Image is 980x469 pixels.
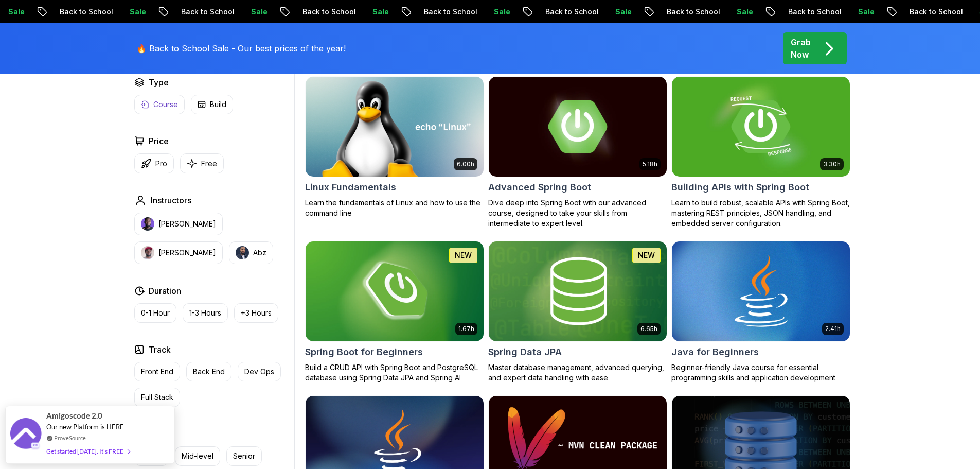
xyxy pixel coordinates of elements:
p: Sale [353,7,386,17]
p: Sale [717,7,750,17]
p: 6.00h [457,160,474,168]
img: Java for Beginners card [672,241,850,341]
button: Senior [226,446,262,466]
h2: Type [149,76,169,89]
h2: Linux Fundamentals [305,180,396,195]
img: instructor img [141,246,154,259]
a: ProveSource [54,433,86,442]
p: Free [201,159,217,169]
p: Build [210,99,226,110]
button: Full Stack [134,388,180,407]
h2: Instructors [151,194,191,206]
button: instructor img[PERSON_NAME] [134,241,223,264]
p: 🔥 Back to School Sale - Our best prices of the year! [136,42,346,55]
p: NEW [638,250,655,260]
button: Pro [134,153,174,173]
button: instructor img[PERSON_NAME] [134,213,223,235]
button: Front End [134,362,180,381]
p: Back to School [40,7,110,17]
p: Back to School [647,7,717,17]
p: Sale [596,7,629,17]
p: Build a CRUD API with Spring Boot and PostgreSQL database using Spring Data JPA and Spring AI [305,362,484,383]
a: Advanced Spring Boot card5.18hAdvanced Spring BootDive deep into Spring Boot with our advanced co... [488,76,667,229]
h2: Duration [149,285,181,297]
img: Spring Boot for Beginners card [306,241,484,341]
p: Beginner-friendly Java course for essential programming skills and application development [671,362,850,383]
p: Course [153,99,178,110]
p: 6.65h [640,325,657,333]
p: Master database management, advanced querying, and expert data handling with ease [488,362,667,383]
h2: Price [149,135,169,147]
div: Get started [DATE]. It's FREE [46,445,130,457]
p: Sale [231,7,264,17]
h2: Java for Beginners [671,345,759,359]
img: provesource social proof notification image [10,418,41,451]
p: +3 Hours [241,308,272,318]
button: 0-1 Hour [134,303,176,323]
p: 1-3 Hours [189,308,221,318]
p: [PERSON_NAME] [158,219,216,229]
p: Back End [193,367,225,377]
a: Java for Beginners card2.41hJava for BeginnersBeginner-friendly Java course for essential program... [671,241,850,383]
p: Front End [141,367,173,377]
a: Spring Data JPA card6.65hNEWSpring Data JPAMaster database management, advanced querying, and exp... [488,241,667,383]
p: Pro [155,159,167,169]
p: Mid-level [182,451,213,461]
img: Spring Data JPA card [489,241,667,341]
h2: Spring Data JPA [488,345,562,359]
p: 1.67h [458,325,474,333]
img: instructor img [236,246,249,259]
button: instructor imgAbz [229,241,273,264]
p: Sale [474,7,507,17]
span: Amigoscode 2.0 [46,410,102,422]
p: Full Stack [141,392,173,403]
h2: Building APIs with Spring Boot [671,180,809,195]
a: Building APIs with Spring Boot card3.30hBuilding APIs with Spring BootLearn to build robust, scal... [671,76,850,229]
p: Dev Ops [244,367,274,377]
p: Senior [233,451,255,461]
button: Dev Ops [238,362,281,381]
p: Back to School [769,7,839,17]
p: Back to School [404,7,474,17]
p: Abz [253,248,266,258]
button: +3 Hours [234,303,278,323]
h2: Advanced Spring Boot [488,180,591,195]
p: 3.30h [823,160,841,168]
button: 1-3 Hours [183,303,228,323]
p: [PERSON_NAME] [158,248,216,258]
p: Back to School [283,7,353,17]
button: Free [180,153,224,173]
p: Back to School [890,7,960,17]
a: Linux Fundamentals card6.00hLinux FundamentalsLearn the fundamentals of Linux and how to use the ... [305,76,484,218]
img: Advanced Spring Boot card [489,77,667,177]
img: Building APIs with Spring Boot card [672,77,850,177]
p: Learn to build robust, scalable APIs with Spring Boot, mastering REST principles, JSON handling, ... [671,198,850,229]
button: Build [191,95,233,114]
p: 5.18h [643,160,657,168]
p: Grab Now [791,36,811,61]
h2: Track [149,343,171,356]
button: Mid-level [175,446,220,466]
p: 0-1 Hour [141,308,170,318]
p: Sale [110,7,143,17]
p: Back to School [526,7,596,17]
button: Course [134,95,185,114]
a: Spring Boot for Beginners card1.67hNEWSpring Boot for BeginnersBuild a CRUD API with Spring Boot ... [305,241,484,383]
p: Dive deep into Spring Boot with our advanced course, designed to take your skills from intermedia... [488,198,667,229]
button: Back End [186,362,231,381]
p: Sale [839,7,871,17]
h2: Spring Boot for Beginners [305,345,423,359]
p: NEW [455,250,472,260]
p: 2.41h [825,325,841,333]
span: Our new Platform is HERE [46,423,124,431]
img: Linux Fundamentals card [306,77,484,177]
img: instructor img [141,217,154,231]
p: Back to School [162,7,231,17]
p: Learn the fundamentals of Linux and how to use the command line [305,198,484,218]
